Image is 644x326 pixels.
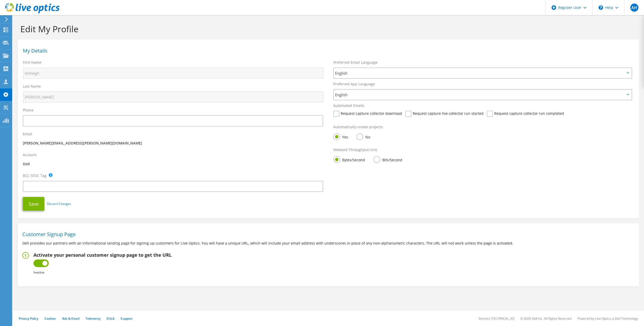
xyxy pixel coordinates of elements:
[23,197,44,211] button: Save
[62,316,79,321] a: Ads & Email
[23,60,41,65] label: First Name
[333,111,402,117] label: Request capture collector download
[599,5,603,10] svg: \n
[47,201,71,207] a: Discard Changes
[478,316,514,321] li: Version: [TECHNICAL_ID]
[405,111,484,117] label: Request capture live collector run started
[335,70,625,76] span: English
[333,60,377,65] label: Preferred Email Language
[577,316,638,321] li: Powered by Live Optics, a Dell Technology
[333,133,348,140] label: Yes
[23,132,32,137] label: Email
[19,316,38,321] a: Privacy Policy
[23,84,41,89] label: Last Name
[333,81,375,87] label: Preferred App Language
[86,316,101,321] a: Telemetry
[23,140,323,146] p: [PERSON_NAME][EMAIL_ADDRESS][PERSON_NAME][DOMAIN_NAME]
[373,156,402,162] label: Bits/Second
[22,232,632,237] h1: Customer Signup Page
[107,316,114,321] a: EULA
[520,316,571,321] li: © 2025 Dell Inc. All Rights Reserved
[23,152,37,157] label: Account
[630,4,638,12] span: AH
[333,103,364,108] label: Automated Emails
[44,316,56,321] a: Cookies
[34,270,44,274] b: Inactive
[23,48,631,53] h1: My Details
[487,111,564,117] label: Request capture collector run completed
[23,161,323,167] p: Dell
[20,24,634,34] h1: Edit My Profile
[23,108,34,113] label: Phone
[121,316,133,321] a: Support
[333,124,383,129] label: Automatically create projects
[23,173,46,178] label: BCC SFDC Tag
[34,252,172,258] h2: Activate your personal customer signup page to get the URL
[356,133,370,140] label: No
[22,240,634,246] p: Dell provides our partners with an informational landing page for signing up customers for Live O...
[333,147,377,152] label: Network Throughput Unit
[333,156,365,162] label: Bytes/Second
[335,92,625,98] span: English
